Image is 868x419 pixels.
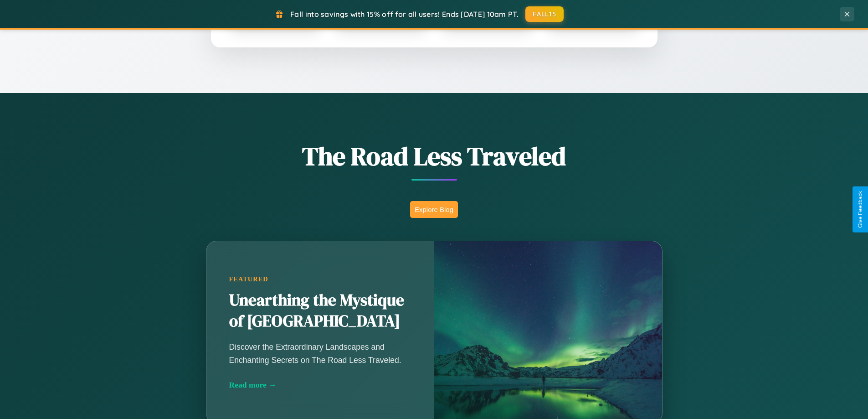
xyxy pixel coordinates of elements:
div: Give Feedback [857,191,863,228]
span: Fall into savings with 15% off for all users! Ends [DATE] 10am PT. [290,10,519,19]
div: Featured [229,275,411,283]
button: Explore Blog [410,201,458,218]
h2: Unearthing the Mystique of [GEOGRAPHIC_DATA] [229,290,411,332]
p: Discover the Extraordinary Landscapes and Enchanting Secrets on The Road Less Traveled. [229,341,411,366]
h1: The Road Less Traveled [161,139,708,174]
div: Read more → [229,380,411,390]
button: FALL15 [525,6,564,22]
